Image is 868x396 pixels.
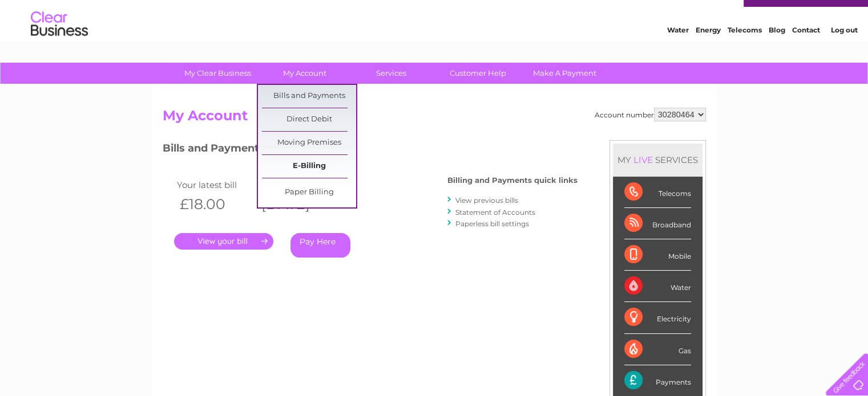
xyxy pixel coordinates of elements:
div: MY SERVICES [613,144,703,176]
div: Telecoms [624,177,691,208]
div: Mobile [624,239,691,271]
div: Payments [624,365,691,396]
a: Bills and Payments [262,85,356,108]
div: Gas [624,334,691,365]
a: My Clear Business [171,63,265,84]
div: Clear Business is a trading name of Verastar Limited (registered in [GEOGRAPHIC_DATA] No. 3667643... [165,6,704,55]
a: . [174,233,273,250]
a: 0333 014 3131 [653,6,732,20]
td: Your latest bill [174,177,256,193]
td: Invoice date [256,177,338,193]
div: Broadband [624,208,691,239]
th: [DATE] [256,193,338,216]
div: Water [624,271,691,302]
a: Paper Billing [262,181,356,204]
h4: Billing and Payments quick links [447,176,578,185]
div: Electricity [624,302,691,333]
a: Telecoms [728,48,762,57]
a: View previous bills [455,196,518,205]
th: £18.00 [174,193,256,216]
a: Customer Help [431,63,525,84]
a: Water [667,48,689,57]
a: Energy [696,48,721,57]
a: Services [344,63,438,84]
a: Blog [769,48,785,57]
a: Statement of Accounts [455,208,535,217]
a: Contact [792,48,820,57]
div: Account number [595,108,706,121]
a: Paperless bill settings [455,219,529,228]
a: Make A Payment [518,63,612,84]
a: My Account [257,63,352,84]
img: logo.png [30,30,88,64]
a: Pay Here [290,233,350,258]
h3: Bills and Payments [163,140,578,160]
h2: My Account [163,108,706,129]
a: Log out [830,48,857,57]
a: E-Billing [262,155,356,178]
a: Direct Debit [262,108,356,131]
div: LIVE [631,154,655,165]
a: Moving Premises [262,132,356,154]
